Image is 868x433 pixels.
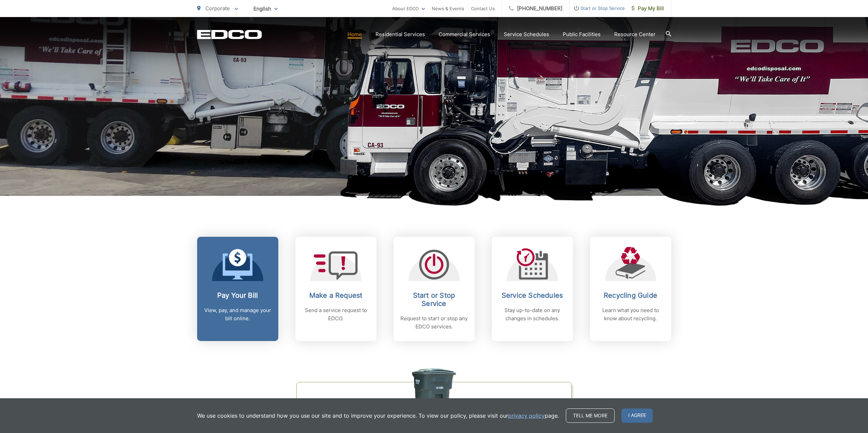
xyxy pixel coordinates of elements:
[302,291,370,299] h2: Make a Request
[590,237,671,341] a: Recycling Guide Learn what you need to know about recycling.
[504,30,549,38] a: Service Schedules
[400,314,468,331] p: Request to start or stop any EDCO services.
[204,291,271,299] h2: Pay Your Bill
[471,4,495,13] a: Contact Us
[432,4,464,13] a: News & Events
[197,237,278,341] a: Pay Your Bill View, pay, and manage your bill online.
[376,30,425,38] a: Residential Services
[614,30,656,38] a: Resource Center
[302,306,370,323] p: Send a service request to EDCO.
[205,5,230,12] span: Corporate
[563,30,601,38] a: Public Facilities
[492,237,573,341] a: Service Schedules Stay up-to-date on any changes in schedules.
[508,412,545,420] a: privacy policy
[400,291,468,308] h2: Start or Stop Service
[597,306,664,323] p: Learn what you need to know about recycling.
[439,30,490,38] a: Commercial Services
[348,30,362,38] a: Home
[248,3,283,15] span: English
[632,4,664,13] span: Pay My Bill
[621,408,653,423] span: I agree
[499,306,566,323] p: Stay up-to-date on any changes in schedules.
[597,291,664,299] h2: Recycling Guide
[566,408,615,423] a: Tell me more
[204,306,271,323] p: View, pay, and manage your bill online.
[499,291,566,299] h2: Service Schedules
[197,412,559,420] p: We use cookies to understand how you use our site and to improve your experience. To view our pol...
[295,237,377,341] a: Make a Request Send a service request to EDCO.
[392,4,425,13] a: About EDCO
[197,30,262,39] a: EDCD logo. Return to the homepage.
